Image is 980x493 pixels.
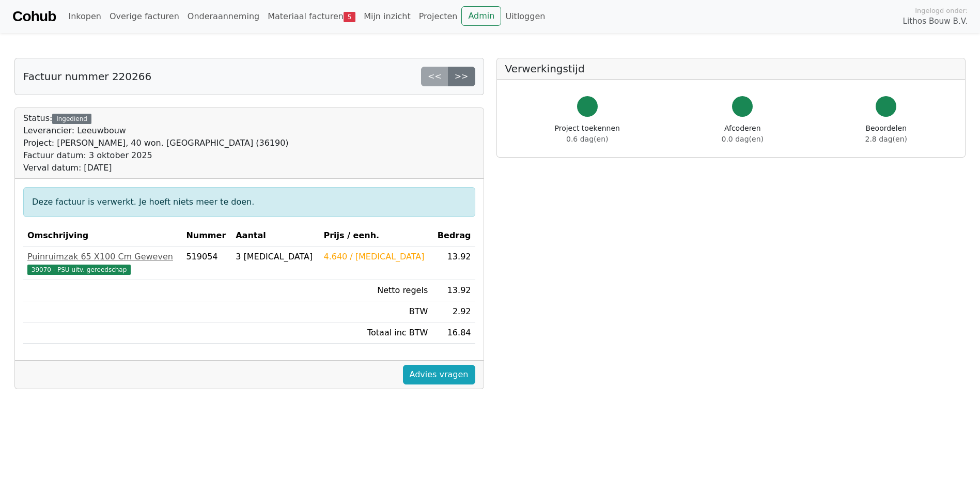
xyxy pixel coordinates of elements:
[23,149,289,162] div: Factuur datum: 3 oktober 2025
[403,365,475,384] a: Advies vragen
[23,137,289,149] div: Project: [PERSON_NAME], 40 won. [GEOGRAPHIC_DATA] (36190)
[915,6,968,16] span: Ingelogd onder:
[182,225,231,246] th: Nummer
[23,125,289,137] div: Leverancier: Leeuwbouw
[903,16,968,27] span: Lithos Bouw B.V.
[263,6,360,27] a: Materiaal facturen5
[27,251,178,263] div: Puinruimzak 65 X100 Cm Geweven
[23,187,475,217] div: Deze factuur is verwerkt. Je hoeft niets meer te doen.
[501,6,549,27] a: Uitloggen
[231,225,319,246] th: Aantal
[432,280,475,301] td: 13.92
[448,67,475,86] a: >>
[432,301,475,322] td: 2.92
[23,162,289,174] div: Verval datum: [DATE]
[23,70,151,83] h5: Factuur nummer 220266
[865,123,907,145] div: Beoordelen
[105,6,183,27] a: Overige facturen
[432,225,475,246] th: Bedrag
[323,251,428,263] div: 4.640 / [MEDICAL_DATA]
[64,6,105,27] a: Inkopen
[319,225,432,246] th: Prijs / eenh.
[27,251,178,275] a: Puinruimzak 65 X100 Cm Geweven39070 - PSU uitv. gereedschap
[432,246,475,280] td: 13.92
[23,112,289,174] div: Status:
[566,135,608,143] span: 0.6 dag(en)
[23,225,182,246] th: Omschrijving
[12,4,56,29] a: Cohub
[461,6,501,26] a: Admin
[183,6,263,27] a: Onderaanneming
[344,12,355,22] span: 5
[319,301,432,322] td: BTW
[182,246,231,280] td: 519054
[415,6,462,27] a: Projecten
[865,135,907,143] span: 2.8 dag(en)
[722,135,764,143] span: 0.0 dag(en)
[360,6,415,27] a: Mijn inzicht
[236,251,315,263] div: 3 [MEDICAL_DATA]
[505,63,957,75] h5: Verwerkingstijd
[27,265,131,275] span: 39070 - PSU uitv. gereedschap
[52,114,91,124] div: Ingediend
[555,123,620,145] div: Project toekennen
[319,280,432,301] td: Netto regels
[722,123,764,145] div: Afcoderen
[432,322,475,344] td: 16.84
[319,322,432,344] td: Totaal inc BTW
